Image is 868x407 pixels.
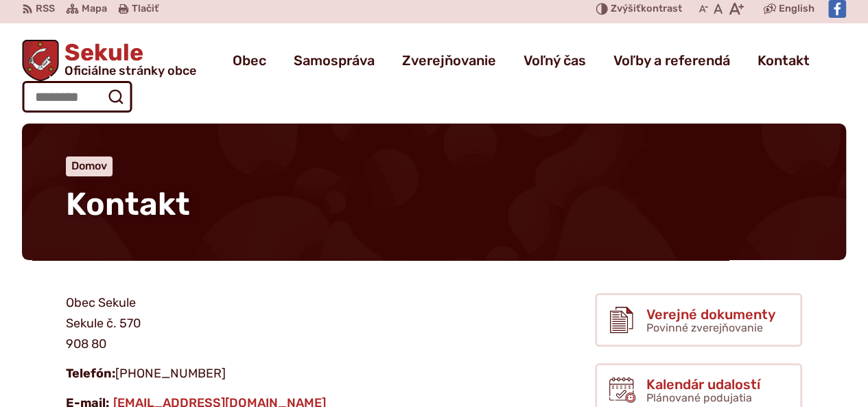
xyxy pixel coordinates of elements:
span: Kontakt [66,185,190,223]
a: Voľný čas [524,41,586,80]
span: English [779,1,814,17]
a: Voľby a referendá [613,41,730,80]
a: Samospráva [294,41,375,80]
span: Tlačiť [132,3,159,15]
span: Mapa [82,1,107,17]
span: Zvýšiť [611,3,641,14]
span: kontrast [611,3,682,15]
span: Sekule [59,41,196,77]
span: RSS [36,1,55,17]
span: Oficiálne stránky obce [64,65,196,77]
span: Kalendár udalostí [646,377,760,392]
p: [PHONE_NUMBER] [66,364,553,384]
span: Verejné dokumenty [646,307,775,322]
a: English [776,1,817,17]
a: Logo Sekule, prejsť na domovskú stránku. [22,40,196,81]
a: Obec [233,41,266,80]
p: Obec Sekule Sekule č. 570 908 80 [66,293,553,354]
a: Kontakt [758,41,810,80]
img: Prejsť na domovskú stránku [22,40,59,81]
a: Zverejňovanie [402,41,496,80]
a: Verejné dokumenty Povinné zverejňovanie [595,293,802,347]
span: Povinné zverejňovanie [646,321,763,334]
strong: Telefón: [66,366,115,381]
span: Plánované podujatia [646,391,752,404]
a: Domov [71,159,107,172]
